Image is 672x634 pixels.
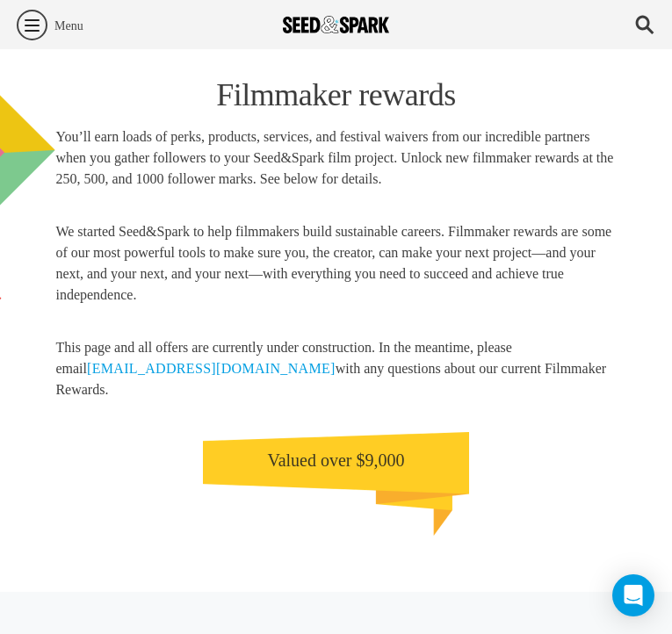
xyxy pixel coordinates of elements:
[283,16,390,33] img: Seed amp; Spark
[55,337,616,400] h5: This page and all offers are currently under construction. In the meantime, please email with any...
[612,574,654,616] div: Open Intercom Messenger
[55,221,616,306] h5: We started Seed&Spark to help filmmakers build sustainable careers. Filmmaker rewards are some of...
[267,450,404,470] span: Valued over $9,000
[54,18,83,35] span: Menu
[55,126,616,190] h5: You’ll earn loads of perks, products, services, and festival waivers from our incredible partners...
[55,76,616,113] h1: Filmmaker rewards
[87,361,336,376] a: [EMAIL_ADDRESS][DOMAIN_NAME]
